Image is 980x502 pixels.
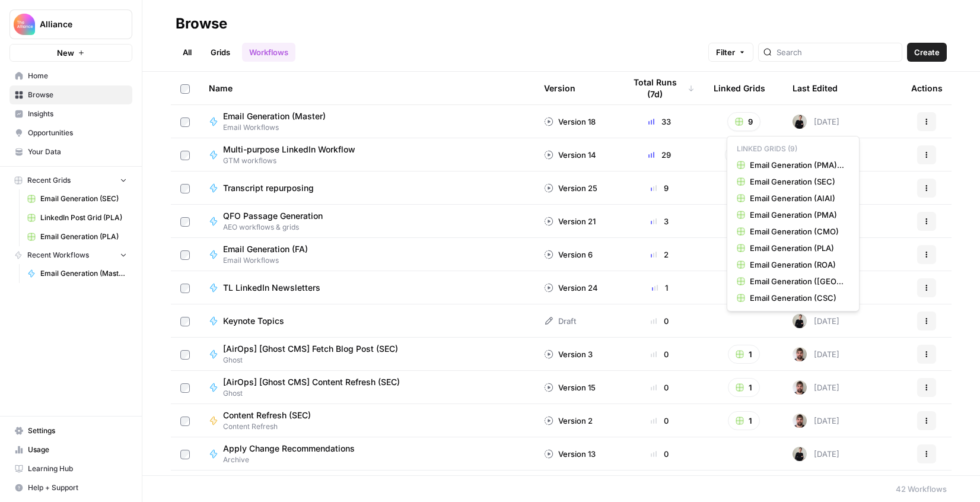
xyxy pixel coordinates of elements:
div: Name [209,72,525,104]
button: Create [907,43,947,62]
a: Grids [203,43,237,62]
span: AEO workflows & grids [223,222,332,233]
button: Help + Support [9,478,132,497]
span: Email Generation (Master) [40,268,127,279]
div: 1 [625,282,695,294]
a: Opportunities [9,123,132,142]
span: Email Generation (CMO) [750,225,845,237]
a: LinkedIn Post Grid (PLA) [22,208,132,227]
div: 0 [625,382,695,393]
span: Email Workflows [223,122,335,133]
div: Version 2 [544,415,593,427]
a: TL LinkedIn Newsletters [209,282,525,294]
a: Usage [9,440,132,459]
button: Recent Workflows [9,246,132,264]
div: [DATE] [793,115,839,129]
button: 1 [728,378,760,397]
img: 9ucy7zvi246h5jy943jx4fqk49j8 [793,380,807,395]
a: Browse [9,85,132,104]
span: Insights [28,109,127,119]
img: rzyuksnmva7rad5cmpd7k6b2ndco [793,115,807,129]
div: 0 [625,315,695,327]
a: Workflows [242,43,295,62]
div: [DATE] [793,447,839,461]
button: 1 [728,411,760,430]
span: Ghost [223,355,408,366]
span: Email Generation (SEC) [40,193,127,204]
a: QFO Passage GenerationAEO workflows & grids [209,210,525,233]
div: Actions [911,72,943,104]
a: Insights [9,104,132,123]
span: Email Generation (ROA) [750,259,845,271]
div: 0 [625,348,695,360]
span: Multi-purpose LinkedIn Workflow [223,144,355,155]
div: Version 13 [544,448,596,460]
div: 42 Workflows [896,483,947,495]
span: Keynote Topics [223,315,284,327]
span: [AirOps] [Ghost CMS] Fetch Blog Post (SEC) [223,343,398,355]
a: All [176,43,199,62]
div: Last Edited [793,72,838,104]
span: Transcript repurposing [223,182,314,194]
a: Apply Change RecommendationsArchive [209,443,525,465]
button: Recent Grids [9,171,132,189]
span: Email Generation (PLA) [750,242,845,254]
div: Version 6 [544,249,593,260]
a: Learning Hub [9,459,132,478]
span: Recent Grids [27,175,71,186]
span: Email Generation (Master) [223,110,326,122]
img: Alliance Logo [14,14,35,35]
span: Help + Support [28,482,127,493]
a: Email Generation (FA)Email Workflows [209,243,525,266]
p: Linked Grids (9) [732,141,854,157]
a: Multi-purpose LinkedIn WorkflowGTM workflows [209,144,525,166]
span: Alliance [40,18,112,30]
span: Ghost [223,388,409,399]
div: 0 [625,415,695,427]
button: 1 [728,345,760,364]
div: [DATE] [793,414,839,428]
a: Home [9,66,132,85]
span: QFO Passage Generation [223,210,323,222]
div: 9 [727,136,860,312]
a: Email Generation (SEC) [22,189,132,208]
span: [AirOps] [Ghost CMS] Content Refresh (SEC) [223,376,400,388]
div: Version 18 [544,116,596,128]
span: Create [914,46,940,58]
div: Draft [544,315,576,327]
a: [AirOps] [Ghost CMS] Fetch Blog Post (SEC)Ghost [209,343,525,366]
a: Keynote Topics [209,315,525,327]
div: Version 14 [544,149,596,161]
span: TL LinkedIn Newsletters [223,282,320,294]
div: 29 [625,149,695,161]
span: Email Generation (SEC) [750,176,845,188]
span: Settings [28,425,127,436]
img: rzyuksnmva7rad5cmpd7k6b2ndco [793,314,807,328]
div: Linked Grids [714,72,765,104]
a: Your Data [9,142,132,161]
div: [DATE] [793,380,839,395]
span: Learning Hub [28,463,127,474]
img: 9ucy7zvi246h5jy943jx4fqk49j8 [793,414,807,428]
div: Version 21 [544,215,596,227]
span: Email Generation (AIAI) [750,192,845,204]
span: Email Generation (FA) [223,243,308,255]
button: Filter [708,43,753,62]
button: 10 [725,145,762,164]
div: Version 24 [544,282,598,294]
span: Recent Workflows [27,250,89,260]
span: Email Generation (PMA) - OLD [750,159,845,171]
span: GTM workflows [223,155,365,166]
span: New [57,47,74,59]
div: Browse [176,14,227,33]
span: Email Generation (PLA) [40,231,127,242]
span: Browse [28,90,127,100]
div: [DATE] [793,314,839,328]
span: Your Data [28,147,127,157]
button: New [9,44,132,62]
div: Version 3 [544,348,593,360]
span: Content Refresh (SEC) [223,409,311,421]
div: Total Runs (7d) [625,72,695,104]
div: 0 [625,448,695,460]
a: Email Generation (Master) [22,264,132,283]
